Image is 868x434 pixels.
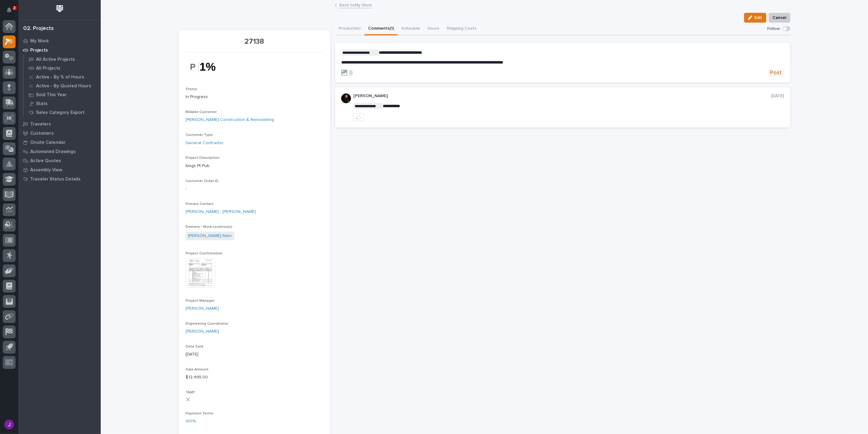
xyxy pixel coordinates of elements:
button: Post [768,69,784,76]
span: Post [770,69,782,76]
p: All Projects [36,66,60,71]
p: - [186,186,323,192]
span: Edit [755,15,762,20]
span: Date Sold [186,345,204,348]
a: [PERSON_NAME] - [PERSON_NAME] [186,209,256,215]
span: Cancel [773,14,787,21]
span: Delivery / Work Location(s) [186,225,233,229]
a: All Active Projects [24,55,101,64]
a: Stats [24,99,101,108]
span: Billable Customer [186,110,217,114]
span: Customer Order ID [186,179,219,183]
a: Sold This Year [24,90,101,99]
a: Assembly View [18,165,101,174]
p: Travelers [30,122,51,127]
p: Kings Pt Pub [186,163,323,169]
button: Schedule [398,23,424,35]
a: Projects [18,46,101,55]
p: Follow [768,26,780,31]
button: Edit [744,13,766,23]
span: Primary Contact [186,202,214,206]
img: zmKUmRVDQjmBLfnAs97p [341,93,351,103]
a: All Projects [24,64,101,72]
button: Hours [424,23,443,35]
span: Project Description [186,156,220,160]
p: Active - By Quoted Hours [36,83,91,89]
div: 02. Projects [23,25,54,32]
p: Stats [36,101,48,107]
p: Sold This Year [36,92,67,98]
p: [PERSON_NAME] [353,93,772,99]
p: [DATE] [186,351,323,358]
p: $ 12,495.00 [186,374,323,381]
button: Production [335,23,364,35]
p: Automated Drawings [30,149,76,155]
a: Automated Drawings [18,147,101,156]
img: yb9ribHc41_B5OeK7bKBizyPRslD44gIHD-W-DANsH0 [186,56,232,77]
p: Assembly View [30,167,62,173]
p: [DATE] [772,93,784,99]
p: Customers [30,131,54,136]
span: Project Manager [186,299,215,303]
span: Customer Type [186,133,213,137]
span: Payment Terms [186,412,214,415]
p: Onsite Calendar [30,140,66,145]
a: [PERSON_NAME] Main [188,233,232,239]
p: Active - By % of Hours [36,75,84,80]
button: Comments (1) [364,23,398,35]
div: Notifications2 [8,7,16,17]
a: [PERSON_NAME] [186,305,219,312]
p: Traveler Status Details [30,177,81,182]
button: Notifications [3,4,16,16]
button: like this post [353,113,364,121]
a: Onsite Calendar [18,138,101,147]
p: All Active Projects [36,57,75,62]
button: Cancel [769,13,790,23]
a: Traveler Status Details [18,174,101,184]
a: My Work [18,36,101,46]
a: Travelers [18,119,101,129]
span: Sale Amount [186,368,209,371]
a: Active - By Quoted Hours [24,82,101,90]
a: Active Quotes [18,156,101,165]
a: Customers [18,129,101,138]
p: 2 [13,6,16,10]
button: users-avatar [3,418,16,431]
span: T&M? [186,391,195,394]
p: My Work [30,38,49,44]
span: Status [186,87,197,91]
span: Project Confirmation [186,252,223,255]
p: Sales Category Export [36,110,85,115]
a: [PERSON_NAME] [186,328,219,335]
a: General Contractor [186,140,224,146]
p: 27138 [186,37,323,46]
a: 100% [186,418,196,425]
a: Active - By % of Hours [24,73,101,81]
a: [PERSON_NAME] Construction & Remodeling [186,117,274,123]
span: Engineering Coordinator [186,322,229,326]
a: Back toMy Work [339,1,372,8]
p: Active Quotes [30,158,61,164]
img: Workspace Logo [54,3,65,14]
a: Sales Category Export [24,108,101,117]
p: In Progress [186,94,323,100]
button: Shipping Costs [443,23,480,35]
p: Projects [30,48,48,53]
